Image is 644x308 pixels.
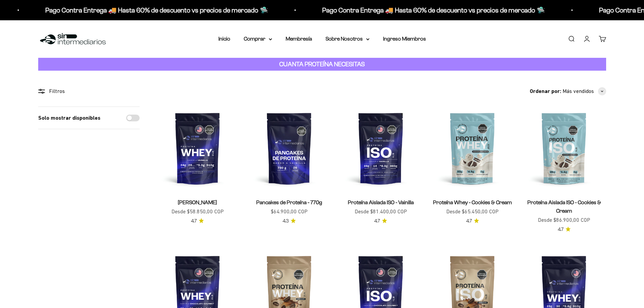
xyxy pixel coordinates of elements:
a: 4.74.7 de 5.0 estrellas [558,226,571,233]
span: 4.7 [558,226,564,233]
sale-price: $64.900,00 COP [271,207,308,216]
a: 4.74.7 de 5.0 estrellas [191,217,204,225]
strong: CUANTA PROTEÍNA NECESITAS [279,61,365,68]
label: Solo mostrar disponibles [38,114,100,122]
a: 4.74.7 de 5.0 estrellas [466,217,479,225]
span: 4.3 [283,217,289,225]
div: Filtros [38,87,140,96]
a: Inicio [218,36,230,42]
span: Más vendidos [563,87,594,96]
a: 4.74.7 de 5.0 estrellas [374,217,387,225]
a: [PERSON_NAME] [178,199,217,205]
p: Pago Contra Entrega 🚚 Hasta 60% de descuento vs precios de mercado 🛸 [33,5,256,16]
span: 4.7 [374,217,380,225]
a: Proteína Aislada ISO - Cookies & Cream [527,199,601,214]
span: 4.7 [191,217,197,225]
summary: Sobre Nosotros [326,34,369,43]
a: Membresía [286,36,312,42]
span: 4.7 [466,217,472,225]
a: Proteína Aislada ISO - Vainilla [348,199,414,205]
span: Ordenar por: [530,87,561,96]
summary: Comprar [244,34,272,43]
sale-price: Desde $65.450,00 COP [446,207,499,216]
a: Proteína Whey - Cookies & Cream [433,199,512,205]
sale-price: Desde $81.400,00 COP [355,207,407,216]
p: Pago Contra Entrega 🚚 Hasta 60% de descuento vs precios de mercado 🛸 [310,5,533,16]
a: 4.34.3 de 5.0 estrellas [283,217,296,225]
sale-price: Desde $86.900,00 COP [538,216,590,224]
button: Más vendidos [563,87,606,96]
a: Pancakes de Proteína - 770g [256,199,322,205]
sale-price: Desde $58.850,00 COP [171,207,224,216]
a: Ingreso Miembros [383,36,426,42]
